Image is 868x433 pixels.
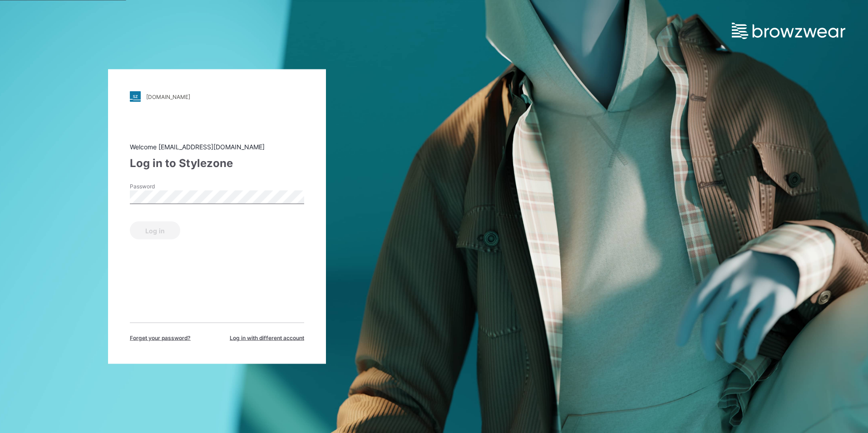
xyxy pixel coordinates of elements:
[130,91,304,102] a: [DOMAIN_NAME]
[130,142,304,152] div: Welcome [EMAIL_ADDRESS][DOMAIN_NAME]
[732,23,845,39] img: browzwear-logo.e42bd6dac1945053ebaf764b6aa21510.svg
[146,93,190,100] div: [DOMAIN_NAME]
[130,182,193,191] label: Password
[130,334,191,342] span: Forget your password?
[130,91,141,102] img: stylezone-logo.562084cfcfab977791bfbf7441f1a819.svg
[230,334,304,342] span: Log in with different account
[130,155,304,172] div: Log in to Stylezone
